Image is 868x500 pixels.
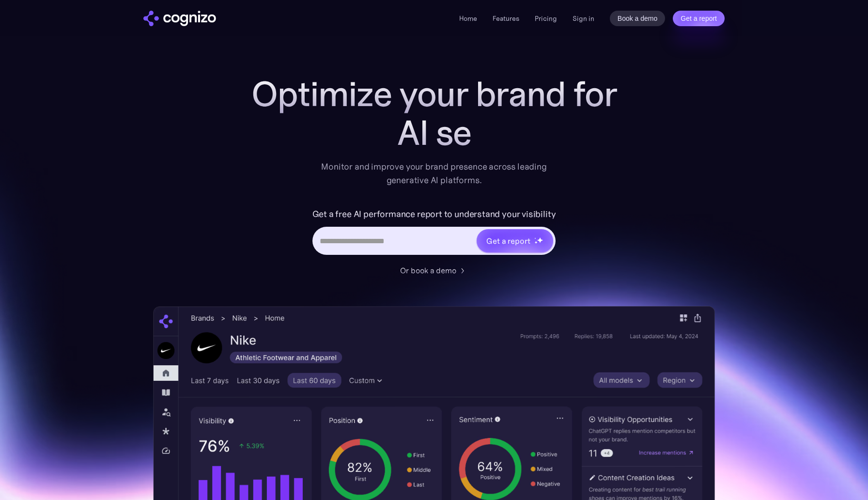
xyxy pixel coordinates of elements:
a: Sign in [573,13,594,24]
a: Features [493,14,519,23]
h1: Optimize your brand for [240,75,628,113]
img: star [534,241,538,244]
div: Get a report [486,235,530,247]
a: Home [459,14,477,23]
a: Get a report [673,11,725,26]
a: Book a demo [610,11,666,26]
a: Get a reportstarstarstar [476,228,554,253]
a: Or book a demo [400,265,468,276]
a: Pricing [535,14,557,23]
img: cognizo logo [143,11,216,26]
label: Get a free AI performance report to understand your visibility [312,206,556,222]
div: Monitor and improve your brand presence across leading generative AI platforms. [315,160,553,187]
div: Or book a demo [400,265,456,276]
div: AI se [240,113,628,152]
a: home [143,11,216,26]
form: Hero URL Input Form [312,206,556,260]
img: star [537,237,543,243]
img: star [534,237,536,239]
